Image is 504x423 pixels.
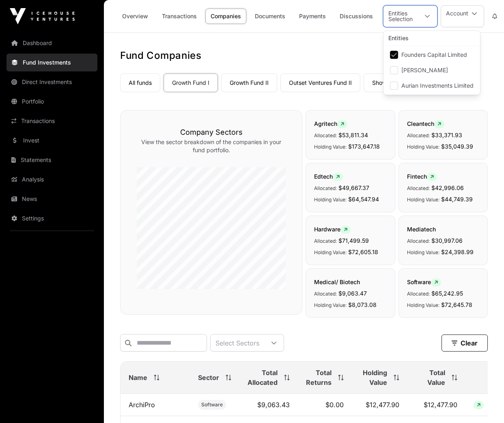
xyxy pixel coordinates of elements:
a: ArchiPro [129,401,155,409]
span: $64,547.94 [348,196,379,203]
a: All funds [120,73,160,92]
a: Transactions [6,112,97,130]
div: Entities [383,31,480,46]
span: Allocated: [314,132,337,138]
a: Growth Fund I [164,73,218,92]
a: Showcase Fund XII [364,73,432,92]
a: Documents [250,9,291,24]
span: Allocated: [407,185,430,191]
li: Brian Colin Peace [385,63,478,78]
span: Allocated: [407,238,430,244]
span: Total Allocated [248,368,278,387]
span: Aurian Investments Limited [401,83,474,88]
a: Companies [205,9,246,24]
span: Holding Value: [314,144,347,150]
span: Allocated: [407,291,430,297]
span: Name [129,373,147,382]
li: Aurian Investments Limited [385,78,478,93]
a: Outset Ventures Fund II [280,73,360,92]
span: Holding Value: [407,249,439,255]
span: $71,499.59 [338,237,369,244]
td: $9,063.43 [239,394,298,416]
h1: Fund Companies [120,49,488,62]
td: $12,477.90 [352,394,407,416]
span: $8,073.08 [348,301,377,308]
span: Holding Value: [407,302,439,308]
span: Medical/ Biotech [314,278,360,285]
span: Software [201,401,223,408]
span: Holding Value: [314,196,347,203]
span: Holding Value: [314,302,347,308]
span: Founders Capital Limited [401,52,467,58]
a: Invest [6,132,97,149]
span: $72,605.18 [348,248,378,255]
a: Dashboard [6,34,97,52]
span: $173,647.18 [348,143,380,150]
iframe: Chat Widget [463,384,504,423]
span: $53,811.34 [338,132,368,138]
div: Entities Selection [383,6,418,27]
a: Settings [6,209,97,227]
div: Select Sectors [211,335,264,351]
span: Allocated: [407,132,430,138]
span: Sector [198,373,219,382]
a: Analysis [6,170,97,188]
span: Holding Value [360,368,387,387]
a: Growth Fund II [221,73,277,92]
span: $9,063.47 [338,290,367,297]
a: Statements [6,151,97,169]
li: Founders Capital Limited [385,47,478,62]
span: Cleantech [407,120,444,127]
a: Overview [117,9,153,24]
span: Holding Value: [314,249,347,255]
span: Holding Value: [407,144,439,150]
span: Allocated: [314,291,337,297]
span: Edtech [314,173,343,180]
td: $0.00 [298,394,352,416]
a: Discussions [334,9,378,24]
a: Portfolio [6,93,97,110]
span: Holding Value: [407,196,439,203]
span: Fintech [407,173,437,180]
a: Direct Investments [6,73,97,91]
span: Mediatech [407,226,436,233]
a: News [6,190,97,208]
button: Clear [442,335,488,352]
img: Icehouse Ventures Logo [10,8,75,24]
td: $12,477.90 [407,394,465,416]
span: $35,049.39 [441,143,473,150]
span: Hardware [314,226,351,233]
span: $42,996.06 [431,184,464,191]
a: Fund Investments [6,54,97,71]
span: Total Returns [306,368,332,387]
span: [PERSON_NAME] [401,67,448,73]
button: Account [441,5,484,27]
a: Payments [294,9,331,24]
a: Transactions [157,9,202,24]
span: $44,749.39 [441,196,473,203]
span: Software [407,278,441,285]
span: Allocated: [314,238,337,244]
span: $33,371.93 [431,132,462,138]
ul: Option List [383,46,480,95]
span: Agritech [314,120,347,127]
span: $49,667.37 [338,184,369,191]
span: Allocated: [314,185,337,191]
span: $72,645.78 [441,301,472,308]
h3: Company Sectors [137,127,286,138]
span: Total Value [416,368,445,387]
p: View the sector breakdown of the companies in your fund portfolio. [137,138,286,154]
span: $30,997.06 [431,237,463,244]
span: $24,398.99 [441,248,474,255]
span: $65,242.95 [431,290,463,297]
